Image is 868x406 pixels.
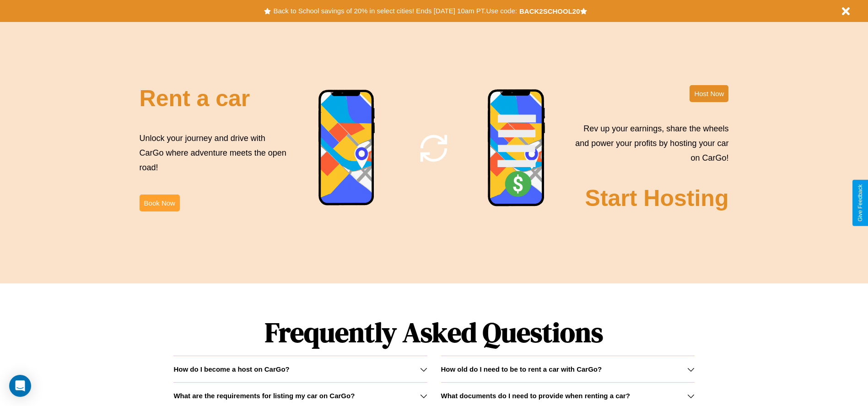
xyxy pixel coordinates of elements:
[140,195,180,211] button: Book Now
[140,85,250,112] h2: Rent a car
[173,309,694,356] h1: Frequently Asked Questions
[271,5,519,17] button: Back to School savings of 20% in select cities! Ends [DATE] 10am PT.Use code:
[857,184,863,222] div: Give Feedback
[487,89,546,208] img: phone
[173,365,289,373] h3: How do I become a host on CarGo?
[318,89,376,207] img: phone
[519,7,580,15] b: BACK2SCHOOL20
[585,185,729,211] h2: Start Hosting
[173,392,355,400] h3: What are the requirements for listing my car on CarGo?
[9,375,31,397] div: Open Intercom Messenger
[441,392,630,400] h3: What documents do I need to provide when renting a car?
[441,365,602,373] h3: How old do I need to be to rent a car with CarGo?
[570,121,728,166] p: Rev up your earnings, share the wheels and power your profits by hosting your car on CarGo!
[690,85,728,102] button: Host Now
[140,131,290,175] p: Unlock your journey and drive with CarGo where adventure meets the open road!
